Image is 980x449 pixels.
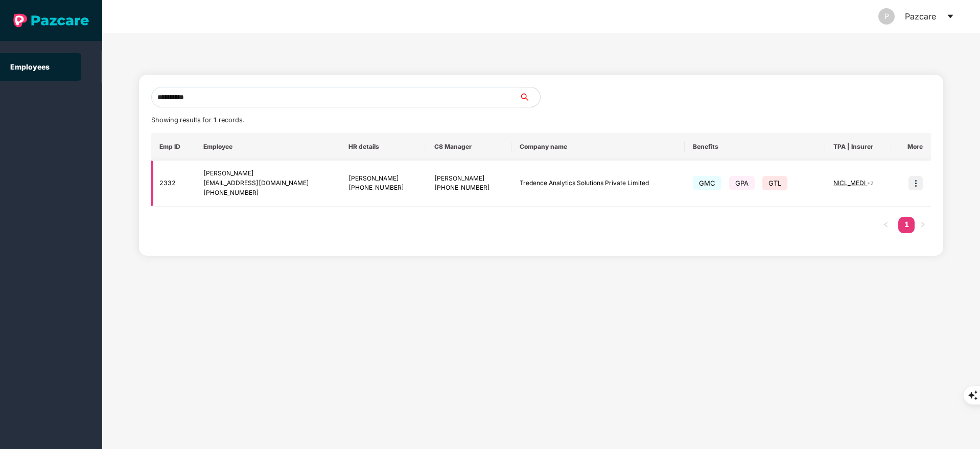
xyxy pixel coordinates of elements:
[892,133,931,161] th: More
[426,133,512,161] th: CS Manager
[519,87,541,107] button: search
[151,116,244,124] span: Showing results for 1 records.
[203,178,332,188] div: [EMAIL_ADDRESS][DOMAIN_NAME]
[340,133,426,161] th: HR details
[693,176,721,190] span: GMC
[195,133,340,161] th: Employee
[884,8,889,25] span: P
[762,176,787,190] span: GTL
[908,176,923,190] img: icon
[878,217,894,233] button: left
[833,179,867,187] span: NICL_MEDI
[883,221,889,228] span: left
[825,133,892,161] th: TPA | Insurer
[878,217,894,233] li: Previous Page
[10,62,50,71] a: Employees
[151,161,196,207] td: 2332
[898,217,915,233] li: 1
[511,133,685,161] th: Company name
[867,180,873,186] span: + 2
[203,169,332,178] div: [PERSON_NAME]
[729,176,755,190] span: GPA
[685,133,826,161] th: Benefits
[511,161,685,207] td: Tredence Analytics Solutions Private Limited
[203,188,332,198] div: [PHONE_NUMBER]
[920,221,926,228] span: right
[519,93,540,101] span: search
[151,133,196,161] th: Emp ID
[434,183,504,193] div: [PHONE_NUMBER]
[348,174,418,184] div: [PERSON_NAME]
[348,183,418,193] div: [PHONE_NUMBER]
[434,174,504,184] div: [PERSON_NAME]
[946,12,954,20] span: caret-down
[915,217,931,233] button: right
[915,217,931,233] li: Next Page
[898,217,915,232] a: 1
